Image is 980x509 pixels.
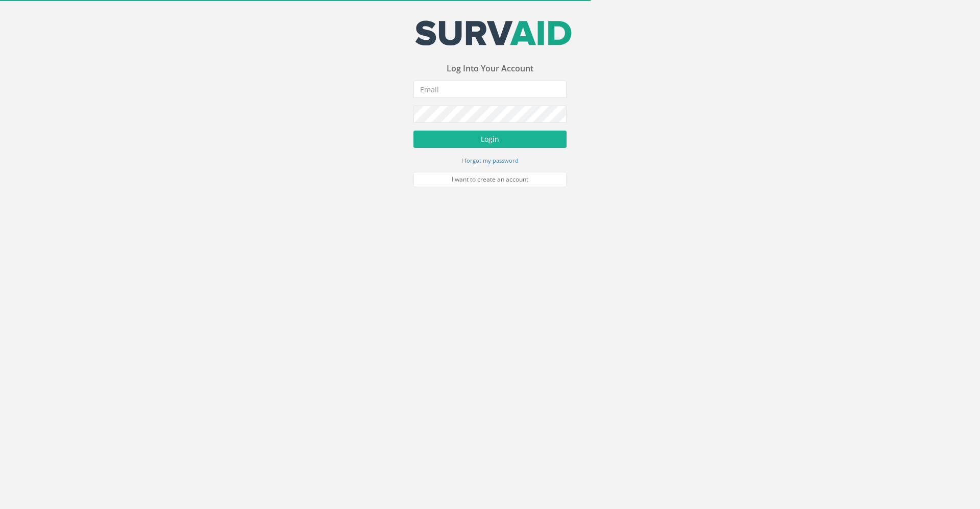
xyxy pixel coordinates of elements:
small: I forgot my password [461,157,519,164]
input: Email [413,81,567,98]
button: Login [413,131,567,148]
h3: Log Into Your Account [413,64,567,73]
a: I forgot my password [461,156,519,165]
a: I want to create an account [413,172,567,187]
